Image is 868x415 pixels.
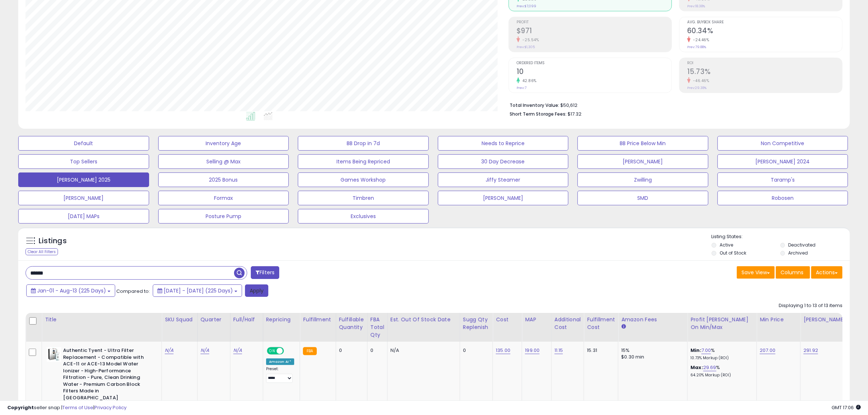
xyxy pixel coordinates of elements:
div: Profit [PERSON_NAME] on Min/Max [690,316,754,331]
small: Amazon Fees. [621,323,626,330]
small: 42.86% [520,78,537,84]
span: ROI [687,61,842,65]
a: N/A [201,347,209,354]
small: -46.46% [690,78,709,84]
strong: Copyright [7,404,34,411]
div: 15.31 [587,347,612,354]
button: 2025 Bonus [158,172,289,187]
span: Profit [517,20,672,24]
button: Exclusives [298,209,429,224]
div: SKU Squad [165,316,194,323]
label: Archived [789,250,808,256]
button: Taramp's [717,172,848,187]
button: Default [18,136,149,151]
small: Prev: $7,099 [517,4,536,8]
h2: $971 [517,27,672,36]
b: Total Inventory Value: [510,102,559,108]
p: Listing States: [712,233,850,240]
label: Deactivated [789,242,816,248]
div: Full/Half [233,316,260,323]
b: Max: [690,364,703,371]
a: 11.15 [554,347,563,354]
div: Title [45,316,159,323]
small: -24.46% [690,37,709,43]
div: Est. Out Of Stock Date [390,316,457,323]
div: 0 [463,347,487,354]
div: Amazon AI * [266,358,295,365]
button: [PERSON_NAME] [577,154,708,169]
small: -25.54% [520,37,539,43]
span: Columns [781,269,803,276]
h2: 15.73% [687,67,842,77]
label: Active [720,242,733,248]
span: $17.32 [568,110,581,117]
small: Prev: 79.88% [687,45,706,49]
small: Prev: 18.38% [687,4,705,8]
th: CSV column name: cust_attr_10_Quarter [197,313,230,342]
h5: Listings [39,236,67,246]
div: Fulfillment Cost [587,316,615,331]
button: Jan-01 - Aug-13 (225 Days) [26,284,115,297]
div: Repricing [266,316,297,323]
a: 291.92 [803,347,818,354]
th: CSV column name: cust_attr_9_Full/Half [230,313,263,342]
small: Prev: $1,305 [517,45,535,49]
button: Posture Pump [158,209,289,224]
div: [PERSON_NAME] [803,316,847,323]
th: The percentage added to the cost of goods (COGS) that forms the calculator for Min & Max prices. [688,313,757,342]
button: Jiffy Steamer [438,172,569,187]
button: Formax [158,191,289,205]
div: Preset: [266,366,295,383]
span: Jan-01 - Aug-13 (225 Days) [37,287,106,294]
small: FBA [303,347,316,355]
span: 2025-10-13 17:06 GMT [832,404,861,411]
b: Authentic Tyent - Ultra Filter Replacement - Compatible with ACE-11 or ACE-13 Model Water Ionizer... [63,347,152,403]
div: Fulfillment [303,316,332,323]
img: 41NTRoTp3sL._SL40_.jpg [47,347,61,362]
div: % [690,364,751,378]
div: Amazon Fees [621,316,684,323]
button: [DATE] - [DATE] (225 Days) [153,284,242,297]
div: Displaying 1 to 13 of 13 items [779,302,842,309]
h2: 10 [517,67,672,77]
b: Short Term Storage Fees: [510,111,567,117]
button: [PERSON_NAME] [438,191,569,205]
a: N/A [165,347,174,354]
button: Save View [737,266,775,279]
p: N/A [390,347,454,354]
div: Cost [496,316,519,323]
button: Non Competitive [717,136,848,151]
div: MAP [525,316,548,323]
button: BB Drop in 7d [298,136,429,151]
a: 29.69 [703,364,716,371]
a: 199.00 [525,347,540,354]
button: Top Sellers [18,154,149,169]
button: Zwilling [577,172,708,187]
div: seller snap | | [7,404,126,411]
button: [PERSON_NAME] 2024 [717,154,848,169]
b: Min: [690,347,701,354]
a: N/A [233,347,242,354]
button: SMD [577,191,708,205]
div: 15% [621,347,682,354]
button: Inventory Age [158,136,289,151]
th: CSV column name: cust_attr_8_SKU Squad [162,313,198,342]
a: 207.00 [760,347,775,354]
button: [PERSON_NAME] 2025 [18,172,149,187]
span: OFF [283,348,294,354]
li: $50,612 [510,100,837,109]
button: [PERSON_NAME] [18,191,149,205]
button: Items Being Repriced [298,154,429,169]
button: Games Workshop [298,172,429,187]
a: 135.00 [496,347,510,354]
button: Needs to Reprice [438,136,569,151]
span: [DATE] - [DATE] (225 Days) [164,287,233,294]
div: Min Price [760,316,797,323]
p: 64.20% Markup (ROI) [690,373,751,378]
small: Prev: 7 [517,86,526,90]
span: Ordered Items [517,61,672,65]
div: Sugg Qty Replenish [463,316,490,331]
button: [DATE] MAPs [18,209,149,224]
div: 0 [370,347,382,354]
div: Quarter [201,316,227,323]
